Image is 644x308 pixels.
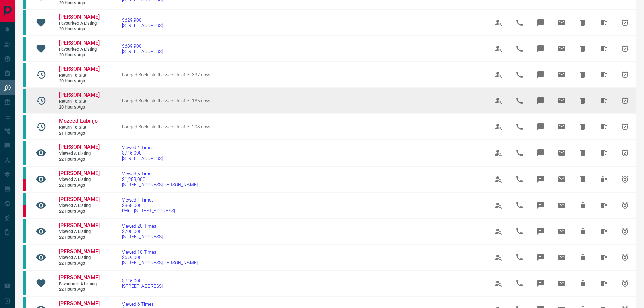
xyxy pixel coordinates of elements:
[596,145,612,161] span: Hide All from Simran Singh
[122,98,210,103] span: Logged Back into the website after 185 days
[554,275,570,291] span: Email
[59,78,99,84] span: 20 hours ago
[490,15,507,31] span: View Profile
[511,41,528,57] span: Call
[533,249,549,265] span: Message
[490,119,507,135] span: View Profile
[533,15,549,31] span: Message
[23,205,26,217] div: property.ca
[59,73,99,78] span: Return to Site
[59,222,99,229] a: [PERSON_NAME]
[490,41,507,57] span: View Profile
[59,144,100,150] span: [PERSON_NAME]
[59,300,100,307] span: [PERSON_NAME]
[533,41,549,57] span: Message
[617,249,633,265] span: Snooze
[122,249,198,265] a: Viewed 10 Times$679,000[STREET_ADDRESS][PERSON_NAME]
[554,67,570,83] span: Email
[596,197,612,213] span: Hide All from Sepideh Rezvani
[59,125,99,131] span: Return to Site
[59,196,99,203] a: [PERSON_NAME]
[59,14,100,20] span: [PERSON_NAME]
[23,193,26,205] div: condos.ca
[511,67,528,83] span: Call
[59,40,99,47] a: [PERSON_NAME]
[575,93,591,109] span: Hide
[575,145,591,161] span: Hide
[490,171,507,187] span: View Profile
[490,145,507,161] span: View Profile
[122,72,210,77] span: Logged Back into the website after 337 days
[122,145,163,150] span: Viewed 4 Times
[122,260,198,265] span: [STREET_ADDRESS][PERSON_NAME]
[575,15,591,31] span: Hide
[23,271,26,295] div: condos.ca
[59,26,99,32] span: 20 hours ago
[23,63,26,87] div: condos.ca
[596,223,612,239] span: Hide All from Simran Singh
[59,66,99,73] a: [PERSON_NAME]
[59,131,99,136] span: 21 hours ago
[533,67,549,83] span: Message
[59,21,99,26] span: Favourited a Listing
[511,249,528,265] span: Call
[554,93,570,109] span: Email
[617,145,633,161] span: Snooze
[554,171,570,187] span: Email
[23,167,26,179] div: condos.ca
[59,248,100,255] span: [PERSON_NAME]
[122,145,163,161] a: Viewed 4 Times$745,000[STREET_ADDRESS]
[122,208,175,213] span: PH6 - [STREET_ADDRESS]
[122,49,163,54] span: [STREET_ADDRESS]
[59,104,99,110] span: 20 hours ago
[122,278,163,283] span: $745,000
[575,249,591,265] span: Hide
[596,67,612,83] span: Hide All from Valerie Jara
[575,41,591,57] span: Hide
[23,141,26,165] div: condos.ca
[59,229,99,235] span: Viewed a Listing
[122,171,198,176] span: Viewed 5 Times
[617,15,633,31] span: Snooze
[575,223,591,239] span: Hide
[554,223,570,239] span: Email
[533,119,549,135] span: Message
[59,274,100,281] span: [PERSON_NAME]
[617,275,633,291] span: Snooze
[59,183,99,188] span: 22 hours ago
[23,245,26,269] div: condos.ca
[59,144,99,151] a: [PERSON_NAME]
[554,41,570,57] span: Email
[575,119,591,135] span: Hide
[596,15,612,31] span: Hide All from Valerie Jara
[596,93,612,109] span: Hide All from Jamal Nur
[122,150,163,156] span: $745,000
[59,235,99,240] span: 22 hours ago
[59,99,99,104] span: Return to Site
[490,197,507,213] span: View Profile
[59,92,99,99] a: [PERSON_NAME]
[122,203,175,208] span: $868,000
[59,14,99,21] a: [PERSON_NAME]
[490,223,507,239] span: View Profile
[59,300,99,307] a: [PERSON_NAME]
[575,171,591,187] span: Hide
[575,197,591,213] span: Hide
[122,223,163,229] span: Viewed 20 Times
[122,278,163,289] a: $745,000[STREET_ADDRESS]
[122,255,198,260] span: $679,000
[59,274,99,281] a: [PERSON_NAME]
[59,209,99,214] span: 22 hours ago
[122,156,163,161] span: [STREET_ADDRESS]
[122,182,198,187] span: [STREET_ADDRESS][PERSON_NAME]
[122,234,163,239] span: [STREET_ADDRESS]
[575,67,591,83] span: Hide
[59,203,99,209] span: Viewed a Listing
[23,179,26,191] div: property.ca
[575,275,591,291] span: Hide
[59,47,99,52] span: Favourited a Listing
[511,93,528,109] span: Call
[59,281,99,287] span: Favourited a Listing
[59,261,99,266] span: 22 hours ago
[59,151,99,157] span: Viewed a Listing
